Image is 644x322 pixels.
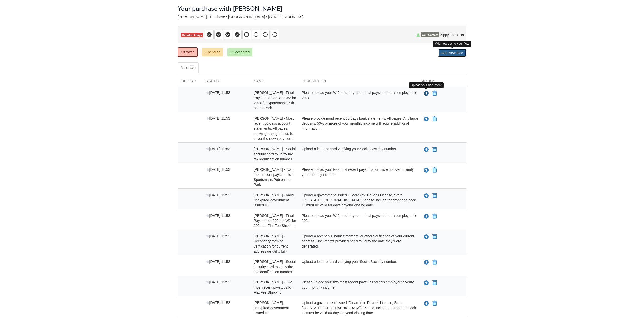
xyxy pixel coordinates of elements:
[206,260,230,264] span: [DATE] 11:53
[298,79,418,86] div: Description
[254,234,288,253] span: [PERSON_NAME] - Secondary form of verification for current address (ie utility bill)
[298,300,418,315] div: Upload a government issued ID card (ex. Driver's License, State [US_STATE], [GEOGRAPHIC_DATA]). P...
[202,79,250,86] div: Status
[432,300,437,307] button: Declare Scott Kleinschmidt - Valid, unexpired government issued ID not applicable
[178,15,466,19] div: [PERSON_NAME] - Purchase • [GEOGRAPHIC_DATA] • [STREET_ADDRESS]
[206,234,230,238] span: [DATE] 11:53
[438,49,466,57] a: Add New Doc
[178,79,202,86] div: Upload
[298,213,418,228] div: Please upload your W-2, end-of-year or final paystub for this employer for 2024
[433,41,471,47] div: Add new doc to your flow
[423,259,429,266] button: Upload Scott Kleinschmidt - Social security card to verify the tax identification number
[409,82,444,88] div: Upload your document
[254,260,296,274] span: [PERSON_NAME] - Social security card to verify the tax identification number
[432,167,437,173] button: Declare Lynaya McIntosh - Two most recent paystubs for Sportsmans Pub on the Park not applicable
[250,79,298,86] div: Name
[423,213,429,220] button: Upload Scott Kleinschmidt - Final Paystub for 2024 or W2 for 2024 for Flat Fee Shipping
[178,47,198,57] a: 10 owed
[181,33,203,38] span: Overdue 4 days
[254,147,296,161] span: [PERSON_NAME] - Social security card to verify the tax identification number
[423,146,429,153] button: Upload Lynaya McIntosh - Social security card to verify the tax identification number
[227,48,252,56] a: 33 accepted
[432,90,437,97] button: Declare Lynaya McIntosh - Final Paystub for 2024 or W2 for 2024 for Sportsmans Pub on the Park no...
[432,193,437,199] button: Declare Lynaya McIntosh - Valid, unexpired government issued ID not applicable
[423,280,429,286] button: Upload Scott Kleinschmidt - Two most recent paystubs for Flat Fee Shipping
[206,301,230,305] span: [DATE] 11:53
[298,259,418,274] div: Upload a letter or card verifying your Social Security number.
[298,280,418,295] div: Please upload your two most recent paystubs for this employer to verify your monthly income.
[423,167,429,174] button: Upload Lynaya McIntosh - Two most recent paystubs for Sportsmans Pub on the Park
[254,301,289,315] span: [PERSON_NAME], unexpired government issued ID
[188,65,195,70] span: 10
[432,234,437,240] button: Declare Scott Kleinschmidt - Secondary form of verification for current address (ie utility bill)...
[432,116,437,122] button: Declare Lynaya McIntosh - Most recent 60 days account statements, All pages, showing enough funds...
[298,167,418,187] div: Please upload your two most recent paystubs for this employer to verify your monthly income.
[206,193,230,197] span: [DATE] 11:53
[206,280,230,284] span: [DATE] 11:53
[254,167,293,187] span: [PERSON_NAME] - Two most recent paystubs for Sportsmans Pub on the Park
[298,193,418,208] div: Upload a government issued ID card (ex. Driver's License, State [US_STATE], [GEOGRAPHIC_DATA]). P...
[423,193,429,199] button: Upload Lynaya McIntosh - Valid, unexpired government issued ID
[432,259,437,266] button: Declare Scott Kleinschmidt - Social security card to verify the tax identification number not app...
[202,48,223,56] a: 1 pending
[298,146,418,162] div: Upload a letter or card verifying your Social Security number.
[440,32,459,37] span: Zippy Loans
[432,147,437,153] button: Declare Lynaya McIntosh - Social security card to verify the tax identification number not applic...
[206,214,230,218] span: [DATE] 11:53
[298,234,418,254] div: Upload a recent bill, bank statement, or other verification of your current address. Documents pr...
[423,116,429,122] button: Upload Lynaya McIntosh - Most recent 60 days account statements, All pages, showing enough funds ...
[254,193,295,207] span: [PERSON_NAME] - Valid, unexpired government issued ID
[206,116,230,120] span: [DATE] 11:53
[298,116,418,141] div: Please provide most recent 60 days bank statements, All pages. Any large deposits, 50% or more of...
[178,5,282,12] h1: Your purchase with [PERSON_NAME]
[206,91,230,95] span: [DATE] 11:53
[206,147,230,151] span: [DATE] 11:53
[254,116,294,141] span: [PERSON_NAME] - Most recent 60 days account statements, All pages, showing enough funds to cover ...
[254,91,296,110] span: [PERSON_NAME] - Final Paystub for 2024 or W2 for 2024 for Sportsmans Pub on the Park
[178,62,199,73] a: Misc
[432,280,437,286] button: Declare Scott Kleinschmidt - Two most recent paystubs for Flat Fee Shipping not applicable
[254,214,296,228] span: [PERSON_NAME] - Final Paystub for 2024 or W2 for 2024 for Flat Fee Shipping
[423,300,429,307] button: Upload Scott Kleinschmidt - Valid, unexpired government issued ID
[423,90,429,97] button: Upload Lynaya McIntosh - Final Paystub for 2024 or W2 for 2024 for Sportsmans Pub on the Park
[206,167,230,172] span: [DATE] 11:53
[423,234,429,240] button: Upload Scott Kleinschmidt - Secondary form of verification for current address (ie utility bill)
[298,90,418,110] div: Please upload your W-2, end-of-year or final paystub for this employer for 2024
[421,32,439,37] span: Your Contact
[432,213,437,219] button: Declare Scott Kleinschmidt - Final Paystub for 2024 or W2 for 2024 for Flat Fee Shipping not appl...
[254,280,293,294] span: [PERSON_NAME] - Two most recent paystubs for Flat Fee Shipping
[418,79,466,86] div: Action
